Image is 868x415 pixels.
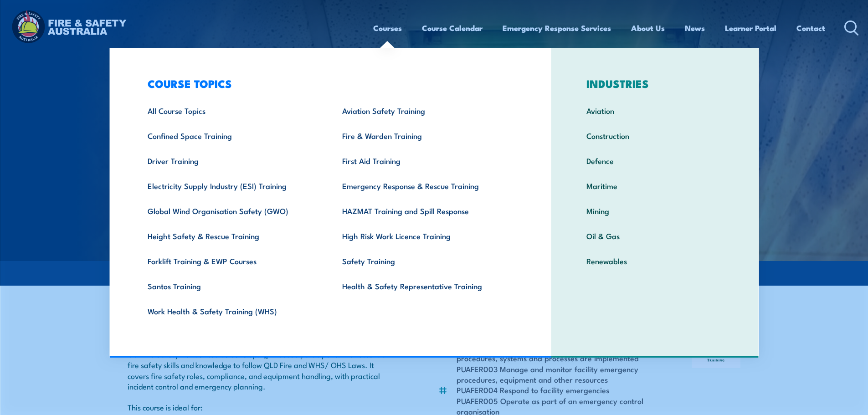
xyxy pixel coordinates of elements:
h3: COURSE TOPICS [134,77,523,90]
a: Emergency Response Services [503,16,611,40]
li: PUAFER003 Manage and monitor facility emergency procedures, equipment and other resources [457,364,647,385]
a: Health & Safety Representative Training [328,273,523,298]
a: Global Wind Organisation Safety (GWO) [134,198,328,223]
a: Defence [572,148,738,173]
a: Learner Portal [725,16,776,40]
li: PUAFER004 Respond to facility emergencies [457,384,647,395]
a: Course Calendar [422,16,483,40]
a: Electricity Supply Industry (ESI) Training [134,173,328,198]
p: This course is ideal for: [128,402,394,412]
a: All Course Topics [134,98,328,123]
a: HAZMAT Training and Spill Response [328,198,523,223]
a: Work Health & Safety Training (WHS) [134,298,328,323]
a: Maritime [572,173,738,198]
a: About Us [631,16,665,40]
a: Driver Training [134,148,328,173]
a: Aviation Safety Training [328,98,523,123]
a: Santos Training [134,273,328,298]
a: Forklift Training & EWP Courses [134,248,328,273]
a: Height Safety & Rescue Training [134,223,328,248]
h3: INDUSTRIES [572,77,738,90]
a: First Aid Training [328,148,523,173]
a: Safety Training [328,248,523,273]
a: Construction [572,123,738,148]
a: Courses [373,16,402,40]
a: Renewables [572,248,738,273]
a: Oil & Gas [572,223,738,248]
a: Contact [796,16,825,40]
p: Our Fire Safety Adviser course develops QLD based participants with essential fire safety skills ... [128,349,394,392]
a: Mining [572,198,738,223]
a: Confined Space Training [134,123,328,148]
a: High Risk Work Licence Training [328,223,523,248]
a: Aviation [572,98,738,123]
a: News [685,16,705,40]
a: Fire & Warden Training [328,123,523,148]
a: Emergency Response & Rescue Training [328,173,523,198]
